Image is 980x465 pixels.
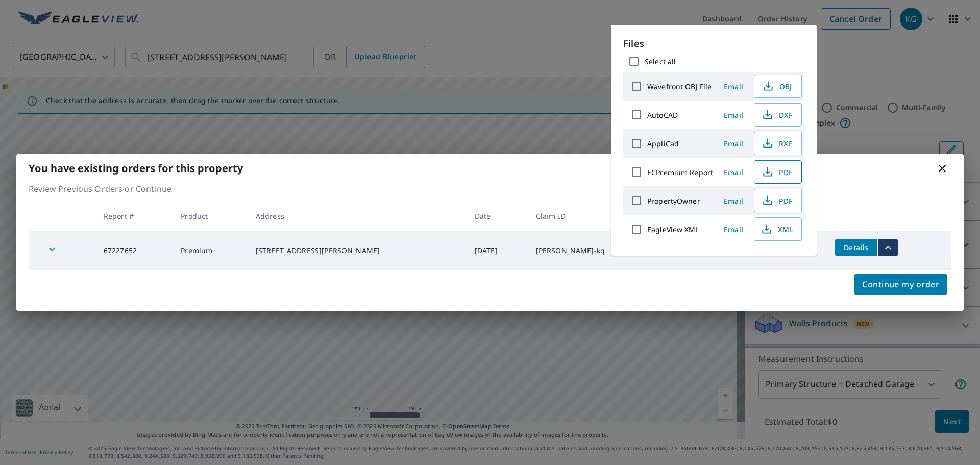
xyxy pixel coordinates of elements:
[721,110,746,120] span: Email
[528,201,661,231] th: Claim ID
[717,107,750,123] button: Email
[173,201,248,231] th: Product
[29,183,951,195] p: Review Previous Orders or Continue
[717,136,750,152] button: Email
[721,82,746,91] span: Email
[841,242,871,252] span: Details
[647,82,712,91] label: Wavefront OBJ File
[717,79,750,94] button: Email
[647,139,679,149] label: AppliCad
[761,80,793,92] span: OBJ
[854,274,947,295] button: Continue my order
[754,160,802,184] button: PDF
[717,193,750,209] button: Email
[256,246,458,256] div: [STREET_ADDRESS][PERSON_NAME]
[877,239,898,256] button: filesDropdownBtn-67227652
[647,110,678,120] label: AutoCAD
[761,166,793,178] span: PDF
[721,225,746,234] span: Email
[835,239,877,256] button: detailsBtn-67227652
[717,222,750,237] button: Email
[647,225,699,234] label: EagleView XML
[623,37,804,51] p: Files
[248,201,467,231] th: Address
[645,57,676,66] label: Select all
[95,231,173,270] td: 67227652
[761,137,793,150] span: RXF
[754,217,802,241] button: XML
[754,75,802,98] button: OBJ
[467,201,528,231] th: Date
[95,201,173,231] th: Report #
[761,194,793,207] span: PDF
[528,231,661,270] td: [PERSON_NAME]-kq
[754,189,802,212] button: PDF
[754,132,802,155] button: RXF
[754,103,802,127] button: DXF
[862,277,939,291] span: Continue my order
[173,231,248,270] td: Premium
[467,231,528,270] td: [DATE]
[721,139,746,149] span: Email
[761,223,793,235] span: XML
[647,196,700,206] label: PropertyOwner
[721,167,746,177] span: Email
[29,161,243,175] b: You have existing orders for this property
[761,109,793,121] span: DXF
[647,167,713,177] label: ECPremium Report
[717,164,750,180] button: Email
[721,196,746,206] span: Email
